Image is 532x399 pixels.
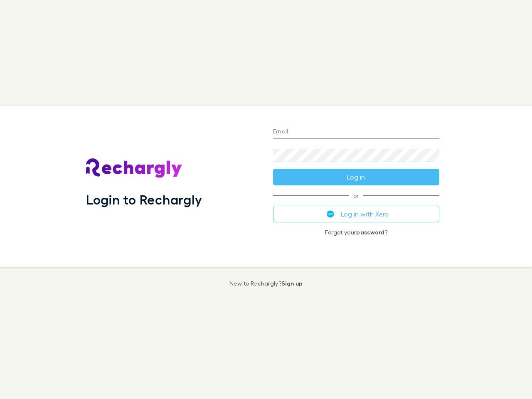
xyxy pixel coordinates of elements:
p: Forgot your ? [273,229,439,236]
img: Xero's logo [327,210,334,218]
a: password [356,229,384,236]
a: Sign up [281,280,303,287]
button: Log in [273,169,439,185]
h1: Login to Rechargly [86,192,202,207]
img: Rechargly's Logo [86,158,182,178]
p: New to Rechargly? [229,280,303,287]
button: Log in with Xero [273,206,439,222]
